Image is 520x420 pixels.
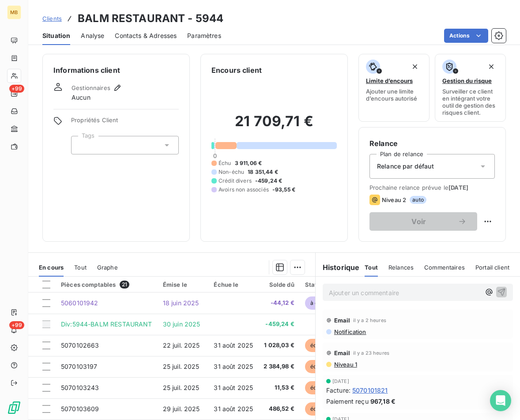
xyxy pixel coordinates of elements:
[61,405,99,412] span: 5070103609
[305,281,343,288] div: Statut
[424,264,465,271] span: Commentaires
[264,405,294,413] span: 486,52 €
[380,218,458,225] span: Voir
[352,386,388,395] span: 5070101821
[305,402,332,416] span: échue
[333,328,366,335] span: Notification
[332,379,349,384] span: [DATE]
[366,88,422,102] span: Ajouter une limite d’encours autorisé
[61,299,98,307] span: 5060101942
[305,381,332,394] span: échue
[163,405,200,412] span: 29 juil. 2025
[442,77,492,84] span: Gestion du risque
[305,296,339,310] span: à déduire
[377,162,434,171] span: Relance par défaut
[61,281,152,289] div: Pièces comptables
[163,384,200,391] span: 25 juil. 2025
[61,384,99,391] span: 5070103243
[410,196,426,204] span: auto
[353,350,389,356] span: il y a 23 heures
[305,360,332,373] span: échue
[334,349,350,356] span: Email
[42,14,62,23] a: Clients
[388,264,414,271] span: Relances
[74,264,87,271] span: Tout
[211,65,262,75] h6: Encours client
[369,212,477,231] button: Voir
[264,362,294,371] span: 2 384,98 €
[248,168,278,176] span: 18 351,44 €
[365,264,378,271] span: Tout
[163,341,200,349] span: 22 juil. 2025
[382,196,406,203] span: Niveau 2
[42,15,62,22] span: Clients
[369,138,495,149] h6: Relance
[163,299,199,307] span: 18 juin 2025
[163,363,200,370] span: 25 juil. 2025
[219,177,252,185] span: Crédit divers
[333,361,357,368] span: Niveau 1
[264,299,294,307] span: -44,12 €
[61,363,98,370] span: 5070103197
[326,397,369,406] span: Paiement reçu
[264,281,294,288] div: Solde dû
[264,383,294,392] span: 11,53 €
[442,88,498,116] span: Surveiller ce client en intégrant votre outil de gestion des risques client.
[61,320,152,328] span: Div:5944-BALM RESTAURANT
[213,152,217,159] span: 0
[334,317,350,324] span: Email
[72,93,90,102] span: Aucun
[214,341,253,349] span: 31 août 2025
[305,339,332,352] span: échue
[7,401,21,415] img: Logo LeanPay
[42,31,70,40] span: Situation
[264,341,294,350] span: 1 028,03 €
[444,29,488,43] button: Actions
[370,397,396,406] span: 967,18 €
[366,77,413,84] span: Limite d’encours
[255,177,282,185] span: -459,24 €
[61,341,99,349] span: 5070102663
[219,186,269,194] span: Avoirs non associés
[211,112,337,139] h2: 21 709,71 €
[163,320,200,328] span: 30 juin 2025
[214,405,253,412] span: 31 août 2025
[316,262,360,273] h6: Historique
[219,168,244,176] span: Non-échu
[72,84,110,91] span: Gestionnaires
[490,390,511,411] div: Open Intercom Messenger
[235,159,262,167] span: 3 911,06 €
[97,264,118,271] span: Graphe
[475,264,509,271] span: Portail client
[187,31,221,40] span: Paramètres
[9,85,24,93] span: +99
[163,281,203,288] div: Émise le
[7,5,21,19] div: MB
[435,54,506,122] button: Gestion du risqueSurveiller ce client en intégrant votre outil de gestion des risques client.
[81,31,104,40] span: Analyse
[272,186,295,194] span: -93,55 €
[71,116,179,129] span: Propriétés Client
[214,384,253,391] span: 31 août 2025
[264,320,294,329] span: -459,24 €
[120,281,129,289] span: 21
[9,321,24,329] span: +99
[448,184,468,191] span: [DATE]
[39,264,64,271] span: En cours
[219,159,231,167] span: Échu
[214,363,253,370] span: 31 août 2025
[79,141,86,149] input: Ajouter une valeur
[78,11,223,26] h3: BALM RESTAURANT - 5944
[353,318,386,323] span: il y a 2 heures
[369,184,495,191] span: Prochaine relance prévue le
[53,65,179,75] h6: Informations client
[326,386,350,395] span: Facture :
[115,31,177,40] span: Contacts & Adresses
[214,281,253,288] div: Échue le
[358,54,430,122] button: Limite d’encoursAjouter une limite d’encours autorisé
